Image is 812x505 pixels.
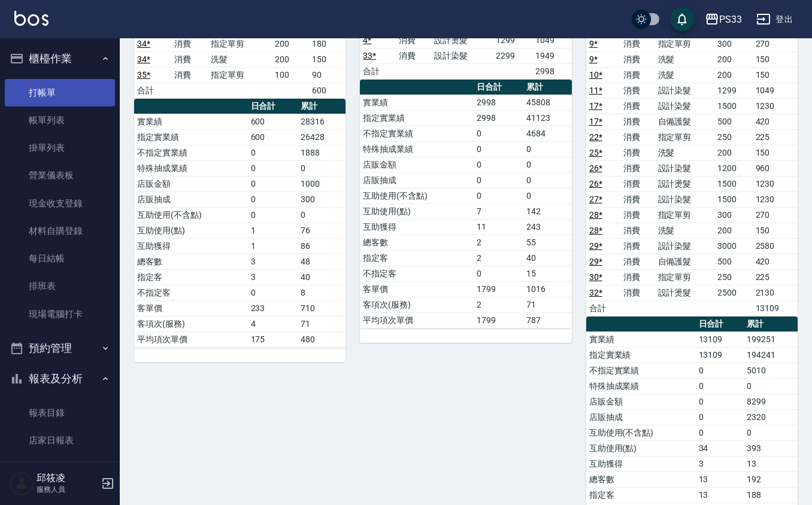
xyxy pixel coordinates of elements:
td: 0 [523,157,571,172]
td: 消費 [620,269,655,285]
td: 設計染髮 [655,160,715,176]
td: 2130 [753,285,798,300]
td: 86 [298,238,346,254]
th: 累計 [523,80,571,95]
td: 1799 [474,312,524,328]
td: 洗髮 [655,67,715,83]
td: 270 [753,207,798,223]
button: 預約管理 [5,333,115,364]
td: 250 [714,269,752,285]
a: 排班表 [5,272,115,300]
td: 0 [696,363,744,378]
td: 平均項次單價 [134,331,248,347]
td: 188 [744,487,798,503]
td: 互助獲得 [586,456,696,471]
a: 店家日報表 [5,427,115,454]
td: 233 [248,300,298,316]
td: 消費 [620,223,655,238]
td: 消費 [620,114,655,129]
td: 1049 [753,83,798,98]
td: 不指定實業績 [134,145,248,160]
td: 指定單剪 [655,269,715,285]
td: 指定客 [586,487,696,503]
th: 累計 [298,99,346,114]
td: 實業績 [360,95,474,110]
td: 40 [298,269,346,285]
td: 1000 [298,176,346,191]
td: 225 [753,269,798,285]
td: 150 [753,145,798,160]
td: 48 [298,254,346,269]
td: 0 [744,378,798,394]
td: 指定單剪 [655,207,715,223]
td: 199251 [744,331,798,347]
td: 142 [523,203,571,219]
button: 報表及分析 [5,363,115,394]
th: 日合計 [248,99,298,114]
td: 175 [248,331,298,347]
td: 194241 [744,347,798,363]
td: 100 [272,67,309,83]
h5: 邱筱凌 [37,472,98,484]
td: 13 [696,487,744,503]
td: 40 [523,250,571,266]
a: 每日結帳 [5,245,115,272]
td: 設計染髮 [431,48,493,63]
td: 設計染髮 [655,83,715,98]
td: 600 [248,129,298,145]
td: 指定單剪 [655,36,715,51]
td: 150 [309,51,346,67]
td: 3 [248,269,298,285]
td: 26428 [298,129,346,145]
td: 420 [753,254,798,269]
td: 指定實業績 [586,347,696,363]
td: 200 [714,223,752,238]
td: 0 [696,378,744,394]
td: 55 [523,235,571,250]
img: Logo [14,11,49,26]
td: 消費 [171,67,208,83]
td: 480 [298,331,346,347]
td: 41123 [523,110,571,126]
td: 店販金額 [134,176,248,191]
td: 平均項次單價 [360,312,474,328]
td: 3 [248,254,298,269]
td: 設計染髮 [655,191,715,207]
td: 1799 [474,281,524,297]
a: 掛單列表 [5,134,115,162]
td: 消費 [171,51,208,67]
td: 0 [474,126,524,141]
td: 71 [523,297,571,312]
td: 0 [474,188,524,203]
td: 300 [714,36,752,51]
td: 960 [753,160,798,176]
td: 300 [298,191,346,207]
td: 1 [248,238,298,254]
td: 90 [309,67,346,83]
td: 互助使用(點) [586,440,696,456]
td: 710 [298,300,346,316]
td: 0 [523,188,571,203]
td: 洗髮 [208,51,272,67]
td: 合計 [586,300,620,316]
td: 1299 [714,83,752,98]
td: 420 [753,114,798,129]
td: 設計燙髮 [655,285,715,300]
table: a dense table [586,5,798,317]
a: 報表目錄 [5,399,115,427]
button: PS33 [700,7,747,32]
td: 34 [696,440,744,456]
td: 消費 [620,207,655,223]
td: 1016 [523,281,571,297]
td: 71 [298,316,346,331]
a: 現場電腦打卡 [5,300,115,328]
td: 13 [696,471,744,487]
div: PS33 [719,12,742,27]
td: 1 [248,223,298,238]
td: 0 [474,172,524,188]
table: a dense table [360,80,571,328]
td: 13109 [696,331,744,347]
td: 指定單剪 [655,129,715,145]
td: 2 [474,235,524,250]
td: 0 [248,176,298,191]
